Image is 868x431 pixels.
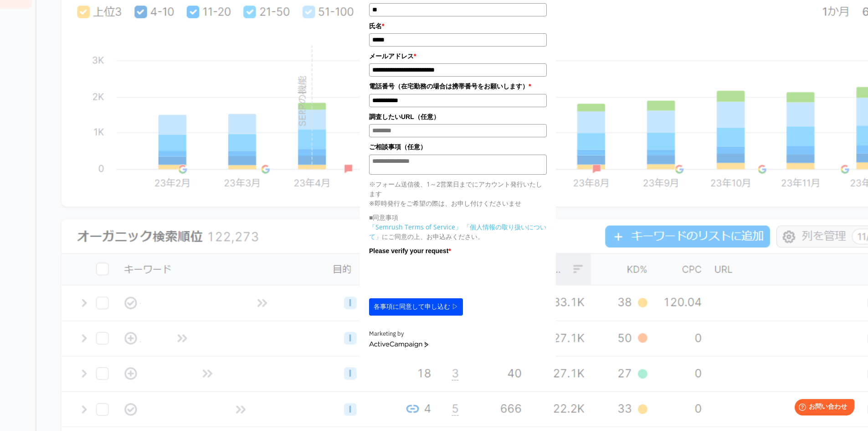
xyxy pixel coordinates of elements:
[369,223,462,231] a: 「Semrush Terms of Service」
[369,142,547,152] label: ご相談事項（任意）
[369,51,547,61] label: メールアドレス
[369,21,547,31] label: 氏名
[369,246,547,256] label: Please verify your request
[369,112,547,122] label: 調査したいURL（任意）
[369,298,463,316] button: 各事項に同意して申し込む ▷
[369,213,547,222] p: ■同意事項
[787,395,858,421] iframe: Help widget launcher
[369,179,547,208] p: ※フォーム送信後、1～2営業日までにアカウント発行いたします ※即時発行をご希望の際は、お申し付けくださいませ
[369,81,547,91] label: 電話番号（在宅勤務の場合は携帯番号をお願いします）
[369,258,508,294] iframe: reCAPTCHA
[369,329,547,339] div: Marketing by
[369,223,546,241] a: 「個人情報の取り扱いについて」
[369,222,547,241] p: にご同意の上、お申込みください。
